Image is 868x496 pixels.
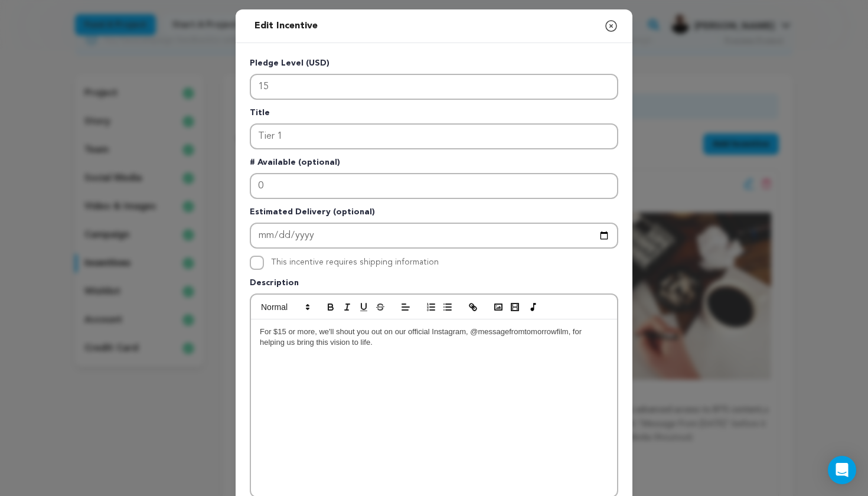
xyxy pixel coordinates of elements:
p: Title [250,107,618,123]
input: Enter title [250,123,618,149]
p: Pledge Level (USD) [250,57,618,74]
input: Enter level [250,74,618,100]
label: This incentive requires shipping information [271,258,439,266]
div: Open Intercom Messenger [828,456,856,484]
p: # Available (optional) [250,156,618,173]
p: Estimated Delivery (optional) [250,206,618,223]
p: Description [250,277,618,293]
h2: Edit Incentive [250,14,322,38]
input: Enter Estimated Delivery [250,223,618,249]
input: Enter number available [250,173,618,199]
span: For $15 or more, we'll shout you out on our official Instagram, @messagefromtomorrowfilm, for hel... [260,327,584,347]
